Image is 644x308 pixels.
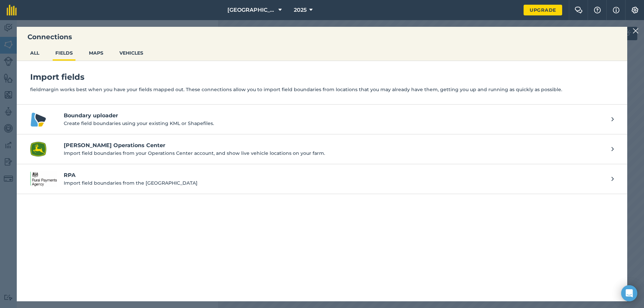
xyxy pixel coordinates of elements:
[593,7,601,13] img: A question mark icon
[30,111,46,127] img: Boundary uploader logo
[524,5,562,15] a: Upgrade
[30,86,614,93] p: fieldmargin works best when you have your fields mapped out. These connections allow you to impor...
[227,6,276,14] span: [GEOGRAPHIC_DATA]
[64,120,605,127] p: Create field boundaries using your existing KML or Shapefiles.
[64,112,605,120] h4: Boundary uploader
[17,105,627,134] a: Boundary uploader logoBoundary uploaderCreate field boundaries using your existing KML or Shapefi...
[53,47,75,59] button: FIELDS
[294,6,307,14] span: 2025
[613,6,620,14] img: svg+xml;base64,PHN2ZyB4bWxucz0iaHR0cDovL3d3dy53My5vcmcvMjAwMC9zdmciIHdpZHRoPSIxNyIgaGVpZ2h0PSIxNy...
[633,27,639,35] img: svg+xml;base64,PHN2ZyB4bWxucz0iaHR0cDovL3d3dy53My5vcmcvMjAwMC9zdmciIHdpZHRoPSIyMiIgaGVpZ2h0PSIzMC...
[64,149,605,157] p: Import field boundaries from your Operations Center account, and show live vehicle locations on y...
[64,141,605,149] h4: [PERSON_NAME] Operations Center
[7,5,17,15] img: fieldmargin Logo
[30,171,57,187] img: RPA logo
[621,285,637,301] div: Open Intercom Messenger
[28,47,42,59] button: ALL
[64,179,605,187] p: Import field boundaries from the [GEOGRAPHIC_DATA]
[117,47,146,59] button: VEHICLES
[17,134,627,164] a: John Deere Operations Center logo[PERSON_NAME] Operations CenterImport field boundaries from your...
[30,141,46,157] img: John Deere Operations Center logo
[64,171,605,179] h4: RPA
[86,47,106,59] button: MAPS
[17,164,627,194] a: RPA logoRPAImport field boundaries from the [GEOGRAPHIC_DATA]
[631,7,639,13] img: A cog icon
[17,32,627,42] h3: Connections
[575,7,583,13] img: Two speech bubbles overlapping with the left bubble in the forefront
[30,72,614,82] h4: Import fields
